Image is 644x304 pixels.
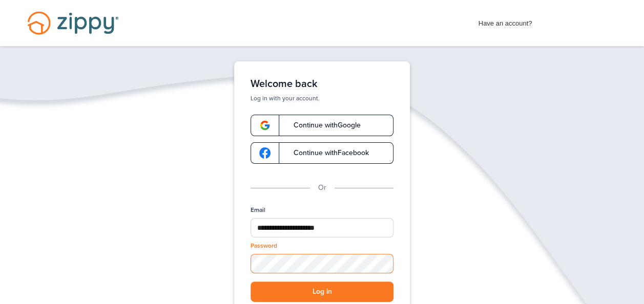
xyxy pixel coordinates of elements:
[251,242,277,250] label: Password
[251,78,393,90] h1: Welcome back
[251,115,393,136] a: google-logoContinue withGoogle
[251,281,393,302] button: Log in
[479,13,532,29] span: Have an account?
[251,206,265,214] label: Email
[259,120,271,131] img: google-logo
[615,280,641,301] img: Back to Top
[251,94,393,102] p: Log in with your account.
[259,147,271,159] img: google-logo
[318,182,326,193] p: Or
[283,149,369,157] span: Continue with Facebook
[251,218,393,237] input: Email
[251,142,393,164] a: google-logoContinue withFacebook
[283,122,361,129] span: Continue with Google
[251,254,393,273] input: Password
